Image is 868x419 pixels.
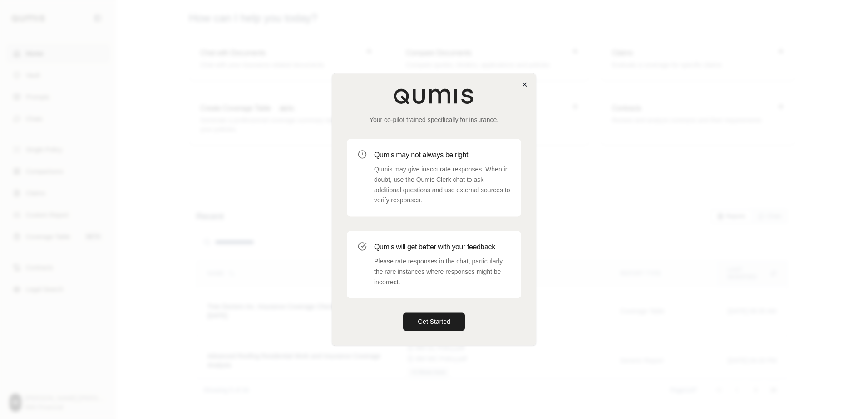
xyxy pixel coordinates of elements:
h3: Qumis will get better with your feedback [374,242,510,253]
img: Qumis Logo [393,88,475,104]
button: Get Started [403,313,465,331]
p: Your co-pilot trained specifically for insurance. [347,115,521,124]
h3: Qumis may not always be right [374,150,510,161]
p: Qumis may give inaccurate responses. When in doubt, use the Qumis Clerk chat to ask additional qu... [374,164,510,205]
p: Please rate responses in the chat, particularly the rare instances where responses might be incor... [374,256,510,287]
